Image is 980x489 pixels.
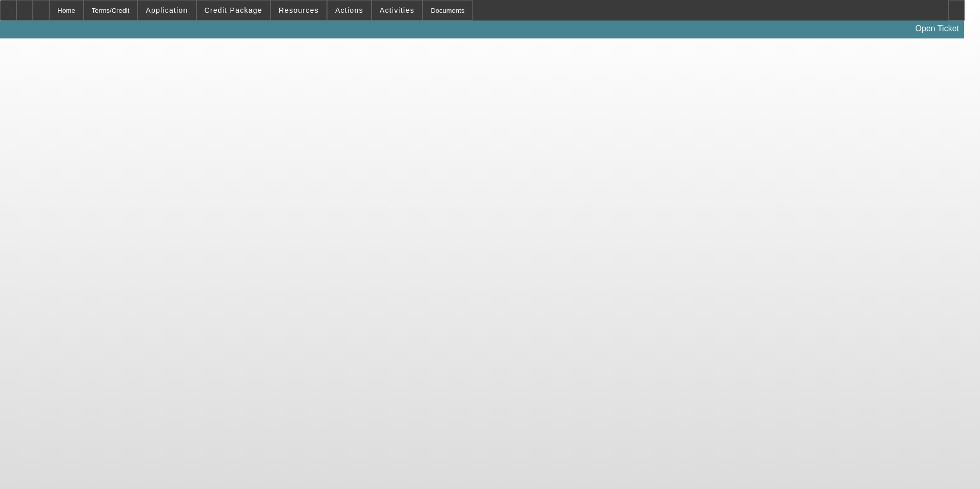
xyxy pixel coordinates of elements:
a: Open Ticket [911,20,963,37]
span: Credit Package [205,6,262,14]
button: Actions [328,1,371,20]
span: Application [146,6,188,14]
button: Resources [271,1,326,20]
button: Credit Package [197,1,270,20]
span: Activities [380,6,415,14]
span: Resources [279,6,319,14]
button: Application [138,1,195,20]
span: Actions [335,6,363,14]
button: Activities [372,1,422,20]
